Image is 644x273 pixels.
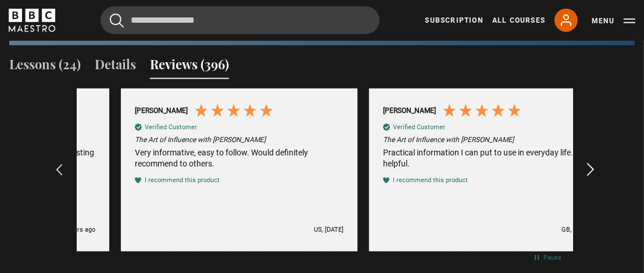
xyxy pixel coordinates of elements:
div: Review by Donna G, 5 out of 5 stars [115,88,363,251]
div: Review by Rima D, 5 out of 5 stars [363,88,611,251]
div: Verified Customer [393,123,445,132]
div: [PERSON_NAME] [383,106,436,116]
div: I recommend this product [393,176,468,185]
em: The Art of Influence with [PERSON_NAME] [383,135,592,145]
div: Pause [543,253,561,262]
div: I recommend this product [145,176,220,185]
div: GB, [DATE] [561,225,592,234]
div: REVIEWS.io Carousel Scroll Left [53,156,66,184]
a: Subscription [425,15,483,26]
button: Details [95,55,136,79]
div: REVIEWS.io Carousel Scroll Right [583,154,598,186]
div: Customer reviews carousel with auto-scroll controls [53,88,596,251]
button: Submit the search query [110,13,124,28]
em: The Art of Influence with [PERSON_NAME] [135,135,344,145]
div: Pause carousel [534,252,561,263]
div: [PERSON_NAME] [135,106,188,116]
button: Lessons (24) [9,55,81,79]
button: Toggle navigation [592,15,635,27]
input: Search [101,6,380,34]
div: 5 Stars [441,102,525,122]
div: Practical information I can put to use in everyday life. Very helpful. [383,147,592,170]
div: Very informative, easy to follow. Would definitely recommend to others. [135,147,344,170]
button: Reviews (396) [150,55,229,79]
svg: BBC Maestro [9,9,55,32]
div: 5 Stars [193,102,277,122]
div: Customer reviews [77,88,573,251]
a: All Courses [492,15,545,26]
div: US, [DATE] [314,225,344,234]
div: Verified Customer [145,123,197,132]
